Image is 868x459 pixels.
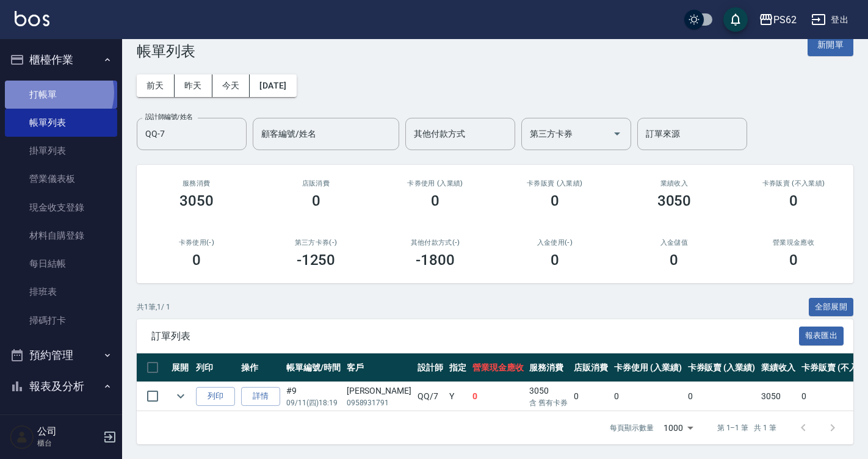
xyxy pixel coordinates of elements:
th: 業績收入 [758,353,798,382]
h3: 0 [670,251,678,269]
th: 指定 [446,353,469,382]
h2: 卡券販賣 (入業績) [510,179,600,187]
th: 店販消費 [571,353,611,382]
label: 設計師編號/姓名 [145,112,193,121]
div: PS62 [773,12,797,27]
button: 列印 [196,387,235,406]
h3: 0 [551,192,559,209]
h3: 3050 [179,192,214,209]
td: 0 [685,382,759,411]
p: 櫃台 [37,438,99,449]
div: [PERSON_NAME] [347,385,411,397]
h3: 0 [789,192,798,209]
button: PS62 [754,7,801,32]
th: 客戶 [344,353,414,382]
button: 昨天 [175,74,212,97]
h3: 0 [551,251,559,269]
h2: 入金使用(-) [510,239,600,247]
p: 共 1 筆, 1 / 1 [137,302,170,313]
button: 前天 [137,74,175,97]
button: 新開單 [808,34,853,56]
img: Logo [15,11,49,26]
button: 今天 [212,74,250,97]
a: 帳單列表 [5,109,117,137]
button: Open [607,124,627,143]
button: [DATE] [250,74,296,97]
p: 每頁顯示數量 [610,422,654,433]
a: 材料自購登錄 [5,222,117,250]
button: 預約管理 [5,339,117,371]
h3: 帳單列表 [137,43,195,60]
h3: 0 [192,251,201,269]
th: 設計師 [414,353,446,382]
h2: 店販消費 [271,179,361,187]
button: 報表及分析 [5,370,117,402]
td: Y [446,382,469,411]
td: 3050 [526,382,571,411]
td: 3050 [758,382,798,411]
a: 排班表 [5,278,117,306]
a: 新開單 [808,38,853,50]
p: 0958931791 [347,397,411,408]
h2: 其他付款方式(-) [390,239,480,247]
th: 卡券使用 (入業績) [611,353,685,382]
th: 服務消費 [526,353,571,382]
a: 掃碼打卡 [5,306,117,334]
button: expand row [172,387,190,405]
h2: 卡券販賣 (不入業績) [748,179,839,187]
img: Person [10,425,34,449]
td: 0 [611,382,685,411]
button: 全部展開 [809,298,854,317]
span: 訂單列表 [151,330,799,342]
th: 展開 [168,353,193,382]
button: 報表匯出 [799,327,844,345]
button: save [723,7,748,32]
a: 報表匯出 [799,330,844,341]
button: 登出 [806,9,853,31]
a: 詳情 [241,387,280,406]
h3: 3050 [657,192,692,209]
h2: 入金儲值 [629,239,720,247]
th: 列印 [193,353,238,382]
a: 報表目錄 [5,407,117,435]
td: #9 [283,382,344,411]
a: 打帳單 [5,81,117,109]
th: 卡券販賣 (入業績) [685,353,759,382]
h3: 0 [312,192,320,209]
h3: 服務消費 [151,179,242,187]
td: QQ /7 [414,382,446,411]
h3: -1800 [416,251,455,269]
h3: 0 [789,251,798,269]
div: 1000 [659,411,698,444]
a: 掛單列表 [5,137,117,165]
h2: 第三方卡券(-) [271,239,361,247]
h2: 卡券使用(-) [151,239,242,247]
h5: 公司 [37,425,99,438]
h2: 業績收入 [629,179,720,187]
h3: -1250 [297,251,336,269]
a: 每日結帳 [5,250,117,278]
th: 營業現金應收 [469,353,527,382]
p: 第 1–1 筆 共 1 筆 [717,422,776,433]
p: 含 舊有卡券 [529,397,568,408]
td: 0 [469,382,527,411]
p: 09/11 (四) 18:19 [286,397,341,408]
h2: 卡券使用 (入業績) [390,179,480,187]
td: 0 [571,382,611,411]
h3: 0 [431,192,439,209]
a: 營業儀表板 [5,165,117,193]
button: 櫃檯作業 [5,44,117,76]
h2: 營業現金應收 [748,239,839,247]
th: 操作 [238,353,283,382]
th: 帳單編號/時間 [283,353,344,382]
a: 現金收支登錄 [5,193,117,222]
